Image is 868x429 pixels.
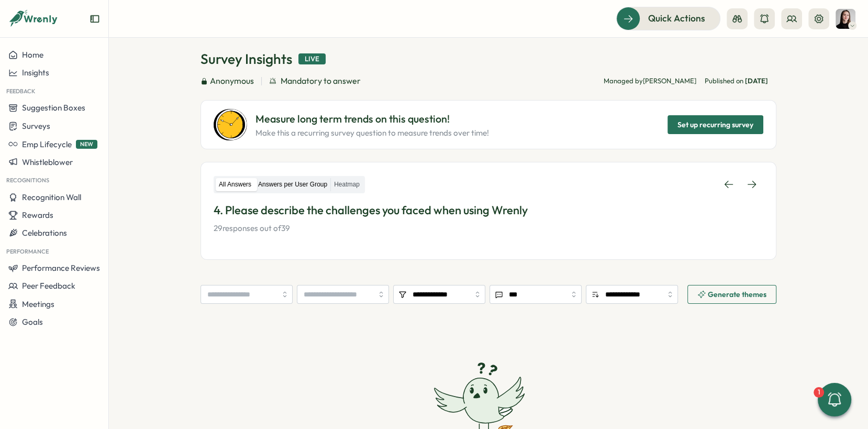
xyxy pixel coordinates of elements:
[648,12,705,25] span: Quick Actions
[281,74,361,87] span: Mandatory to answer
[298,53,326,65] div: Live
[814,387,824,398] div: 1
[643,76,696,85] span: [PERSON_NAME]
[22,103,85,113] span: Suggestion Boxes
[255,127,489,139] p: Make this a recurring survey question to measure trends over time!
[836,9,855,29] img: Elena Ladushyna
[214,202,763,218] p: 4. Please describe the challenges you faced when using Wrenly
[22,281,75,291] span: Peer Feedback
[22,210,53,220] span: Rewards
[677,116,753,134] span: Set up recurring survey
[604,76,696,86] p: Managed by
[331,178,363,191] label: Heatmap
[22,317,43,327] span: Goals
[22,121,50,131] span: Surveys
[214,223,763,234] p: 29 responses out of 39
[818,383,851,416] button: 1
[616,7,720,30] button: Quick Actions
[22,299,54,309] span: Meetings
[76,140,97,149] span: NEW
[22,263,100,273] span: Performance Reviews
[255,111,489,127] p: Measure long term trends on this question!
[22,68,49,78] span: Insights
[255,178,330,191] label: Answers per User Group
[22,192,81,202] span: Recognition Wall
[210,74,254,87] span: Anonymous
[201,50,292,68] h1: Survey Insights
[22,228,67,238] span: Celebrations
[708,291,766,298] span: Generate themes
[22,50,43,60] span: Home
[745,76,768,85] span: [DATE]
[90,14,100,24] button: Expand sidebar
[667,115,763,134] button: Set up recurring survey
[216,178,254,191] label: All Answers
[687,285,776,304] button: Generate themes
[22,157,73,167] span: Whistleblower
[22,139,72,149] span: Emp Lifecycle
[705,76,768,86] span: Published on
